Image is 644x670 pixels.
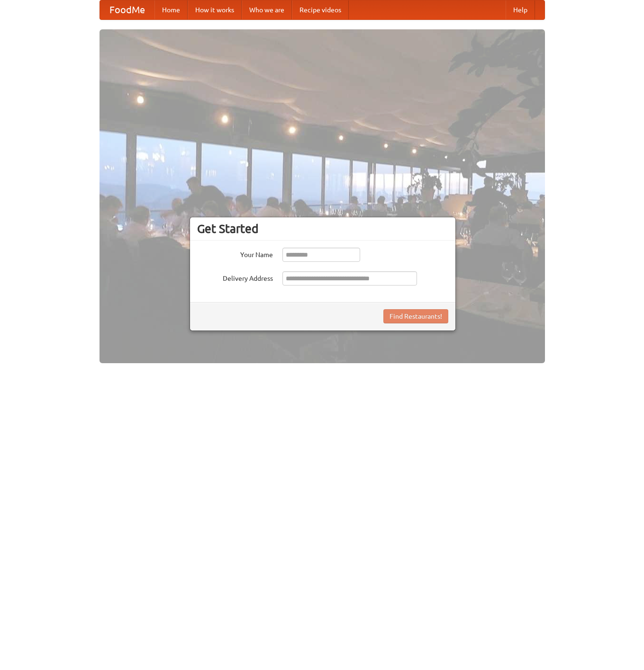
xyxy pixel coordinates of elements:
[197,271,273,283] label: Delivery Address
[242,0,292,19] a: Who we are
[506,0,535,19] a: Help
[197,222,448,236] h3: Get Started
[100,0,154,19] a: FoodMe
[197,248,273,259] label: Your Name
[292,0,349,19] a: Recipe videos
[383,309,448,323] button: Find Restaurants!
[154,0,188,19] a: Home
[188,0,242,19] a: How it works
